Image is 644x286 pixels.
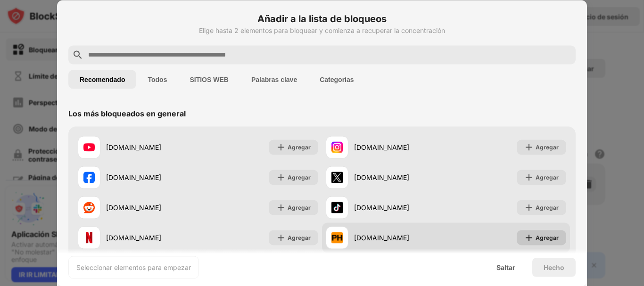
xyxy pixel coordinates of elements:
font: [DOMAIN_NAME] [354,234,409,242]
button: Palabras clave [240,70,308,89]
font: [DOMAIN_NAME] [106,234,161,242]
img: favicons [83,172,95,183]
img: favicons [83,141,95,153]
font: Elige hasta 2 elementos para bloquear y comienza a recuperar la concentración [199,26,445,34]
img: favicons [83,202,95,213]
img: favicons [331,232,343,243]
font: Agregar [536,204,559,211]
font: Agregar [288,204,311,211]
font: SITIOS WEB [190,75,228,83]
font: [DOMAIN_NAME] [106,143,161,151]
font: [DOMAIN_NAME] [106,173,161,181]
font: Seleccionar elementos para empezar [76,263,191,271]
font: Agregar [288,234,311,241]
img: favicons [331,202,343,213]
button: Categorías [308,70,365,89]
font: [DOMAIN_NAME] [354,173,409,181]
font: Agregar [536,143,559,150]
button: Todos [136,70,178,89]
font: [DOMAIN_NAME] [354,204,409,212]
font: [DOMAIN_NAME] [354,143,409,151]
font: [DOMAIN_NAME] [106,204,161,212]
font: Agregar [536,234,559,241]
font: Los más bloqueados en general [68,108,186,118]
font: Agregar [536,173,559,180]
font: Categorías [320,75,354,83]
font: Recomendado [80,75,125,83]
font: Añadir a la lista de bloqueos [257,13,387,24]
img: favicons [331,141,343,153]
font: Palabras clave [251,75,297,83]
font: Saltar [496,263,515,271]
button: SITIOS WEB [178,70,239,89]
font: Agregar [288,173,311,180]
font: Agregar [288,143,311,150]
img: search.svg [72,49,83,60]
font: Hecho [544,263,564,271]
img: favicons [83,232,95,243]
img: favicons [331,172,343,183]
button: Recomendado [68,70,136,89]
font: Todos [148,75,167,83]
